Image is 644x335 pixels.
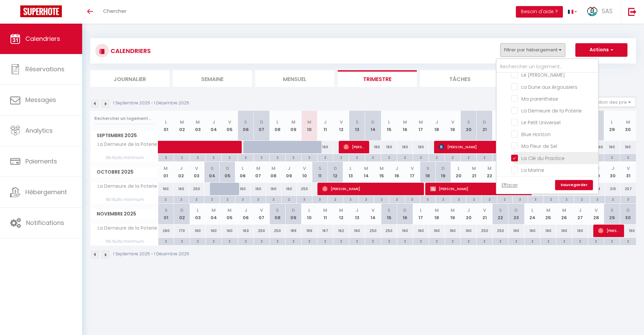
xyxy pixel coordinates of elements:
div: 163 [238,225,254,237]
abbr: D [483,119,486,125]
th: 12 [333,204,349,224]
abbr: S [356,119,359,125]
button: Filtrer par hébergement [500,43,565,57]
div: 160 [173,183,189,195]
span: Analytics [25,126,53,135]
div: 250 [189,183,205,195]
div: 162 [333,225,349,237]
span: Réservations [25,65,65,73]
div: 250 [254,225,269,237]
th: 05 [222,111,238,141]
span: La Demeure de la Poterie [521,107,582,114]
div: 2 [482,196,497,202]
th: 31 [620,162,636,182]
div: 2 [620,154,636,160]
th: 08 [266,162,282,182]
div: 2 [349,154,365,160]
div: 160 [604,141,620,153]
li: Trimestre [338,70,417,87]
abbr: M [164,165,168,172]
th: 29 [604,111,620,141]
th: 13 [343,162,359,182]
abbr: M [546,207,550,213]
h3: CALENDRIERS [109,43,151,58]
th: 11 [317,204,333,224]
abbr: M [403,119,407,125]
th: 03 [190,111,206,141]
div: 2 [574,196,590,202]
div: 160 [158,183,174,195]
div: 250 [365,225,381,237]
div: 2 [374,196,389,202]
button: Ouvrir le widget de chat LiveChat [5,3,26,23]
th: 17 [413,204,429,224]
th: 20 [451,162,467,182]
div: 2 [328,196,343,202]
abbr: V [260,207,263,213]
abbr: D [292,207,295,213]
span: Notifications [26,218,64,227]
th: 23 [508,204,524,224]
div: 2 [451,196,466,202]
th: 13 [349,111,365,141]
th: 02 [173,162,189,182]
abbr: V [303,165,306,172]
th: 12 [328,162,343,182]
abbr: V [451,119,454,125]
button: Besoin d'aide ? [516,6,563,18]
th: 30 [620,111,636,141]
div: 3 [420,196,435,202]
img: logout [628,7,637,16]
abbr: L [165,119,167,125]
div: 160 [508,225,524,237]
abbr: M [364,165,368,172]
th: 03 [190,204,206,224]
th: 08 [269,111,285,141]
span: Paiements [25,157,57,165]
div: 2 [266,196,281,202]
div: 2 [302,154,317,160]
th: 05 [220,162,235,182]
div: 160 [206,225,222,237]
th: 01 [158,111,174,141]
abbr: L [197,207,199,213]
abbr: L [277,119,279,125]
div: 160 [251,183,266,195]
div: 160 [190,225,206,237]
th: 21 [477,204,493,224]
th: 17 [405,162,420,182]
div: 2 [467,196,482,202]
abbr: L [242,165,244,172]
th: 26 [556,204,572,224]
abbr: S [611,207,614,213]
abbr: M [626,119,630,125]
abbr: J [467,207,470,213]
span: La Dune aux Argousiers [521,84,577,91]
th: 09 [281,162,297,182]
abbr: L [611,119,613,125]
div: 3 [297,196,312,202]
div: 2 [605,196,620,202]
abbr: S [165,207,168,213]
div: Filtrer par hébergement [496,58,599,194]
abbr: D [260,119,263,125]
div: 257 [620,183,636,195]
div: 160 [556,225,572,237]
abbr: M [196,119,200,125]
div: 189 [285,225,301,237]
abbr: V [483,207,486,213]
th: 08 [269,204,285,224]
abbr: D [515,207,518,213]
div: 2 [397,154,413,160]
th: 15 [374,162,389,182]
abbr: J [356,207,358,213]
span: Novembre 2025 [91,209,158,219]
div: 160 [429,225,445,237]
div: 2 [343,196,358,202]
th: 10 [301,111,317,141]
span: [PERSON_NAME] [343,140,365,153]
th: 18 [429,204,445,224]
th: 14 [358,162,374,182]
abbr: M [307,119,311,125]
span: La Demeure de la Poterie [92,183,159,190]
